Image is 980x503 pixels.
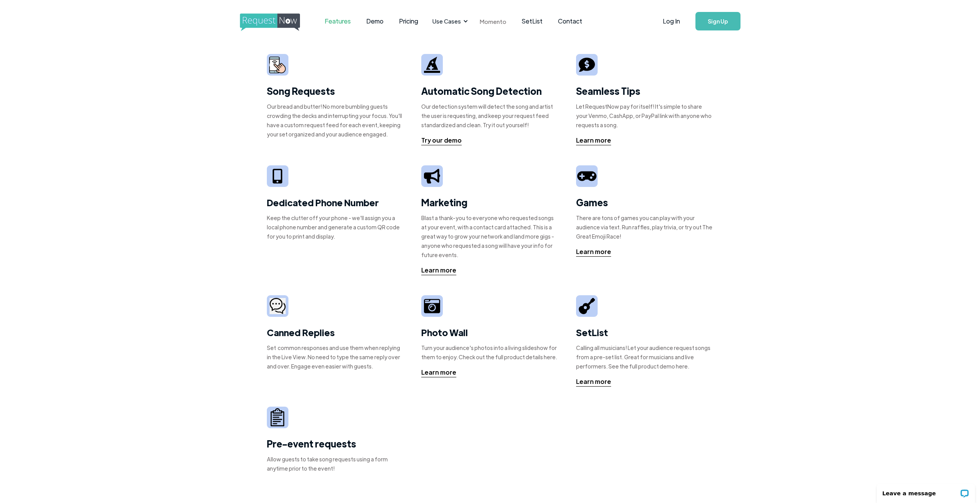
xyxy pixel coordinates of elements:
[240,13,298,29] a: home
[424,169,440,183] img: megaphone
[550,9,590,33] a: Contact
[421,266,456,275] a: Learn more
[576,326,608,338] strong: SetList
[267,85,335,97] strong: Song Requests
[514,9,550,33] a: SetList
[576,247,611,257] a: Learn more
[421,85,542,97] strong: Automatic Song Detection
[576,102,714,130] div: Let RequestNow pay for itself! It's simple to share your Venmo, CashApp, or PayPal link with anyo...
[267,326,335,338] strong: Canned Replies
[655,8,688,35] a: Log In
[421,266,456,275] div: Learn more
[576,196,608,208] strong: Games
[576,85,640,97] strong: Seamless Tips
[421,326,468,338] strong: Photo Wall
[267,343,404,371] div: Set common responses and use them when replying in the Live View. No need to type the same reply ...
[421,102,559,130] div: Our detection system will detect the song and artist the user is requesting, and keep your reques...
[579,298,595,314] img: guitar
[267,213,404,241] div: Keep the clutter off your phone - we'll assign you a local phone number and generate a custom QR ...
[391,9,426,33] a: Pricing
[421,196,467,208] strong: Marketing
[421,368,456,377] a: Learn more
[424,57,440,73] img: wizard hat
[270,298,286,315] img: camera icon
[240,13,314,31] img: requestnow logo
[695,12,740,30] a: Sign Up
[579,57,595,73] img: tip sign
[432,17,461,25] div: Use Cases
[577,168,596,184] img: video game
[317,9,358,33] a: Features
[267,437,356,449] strong: Pre-event requests
[358,9,391,33] a: Demo
[576,136,611,145] a: Learn more
[273,169,282,184] img: iphone
[576,343,714,371] div: Calling all musicians! Let your audience request songs from a pre-set list. Great for musicians a...
[267,454,404,473] div: Allow guests to take song requests using a form anytime prior to the event!
[424,298,440,314] img: camera icon
[421,343,559,362] div: Turn your audience's photos into a living slideshow for them to enjoy. Check out the full product...
[267,196,379,209] strong: Dedicated Phone Number
[421,213,559,259] div: Blast a thank-you to everyone who requested songs at your event, with a contact card attached. Th...
[269,57,286,73] img: smarphone
[872,479,980,503] iframe: LiveChat chat widget
[576,213,714,241] div: There are tons of games you can play with your audience via text. Run raffles, play trivia, or tr...
[576,247,611,256] div: Learn more
[472,10,514,33] a: Momento
[428,9,470,33] div: Use Cases
[267,102,404,139] div: Our bread and butter! No more bumbling guests crowding the decks and interrupting your focus. You...
[421,136,462,145] a: Try our demo
[576,377,611,387] a: Learn more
